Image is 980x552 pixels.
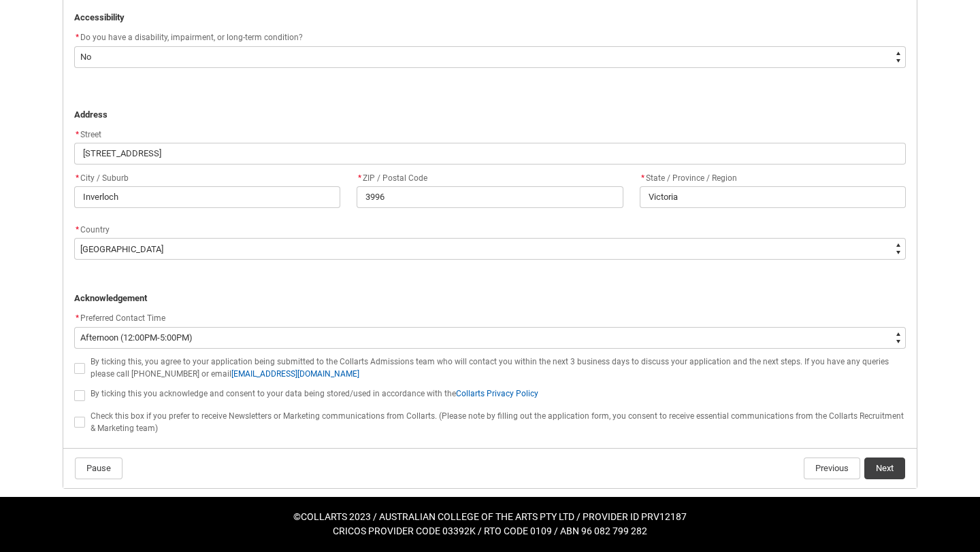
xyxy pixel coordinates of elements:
span: By ticking this, you agree to your application being submitted to the Collarts Admissions team wh... [91,357,889,379]
span: State / Province / Region [640,173,737,183]
button: Previous [804,458,860,479]
strong: Accessibility [74,12,125,22]
span: Do you have a disability, impairment, or long-term condition? [80,33,303,42]
button: Next [864,458,905,479]
strong: Acknowledgement [74,293,147,303]
span: Country [80,225,110,235]
span: Street [74,130,101,139]
button: Pause [75,458,122,479]
abbr: required [641,173,644,183]
abbr: required [76,33,79,42]
strong: Address [74,109,108,120]
a: Collarts Privacy Policy [456,389,538,398]
a: [EMAIL_ADDRESS][DOMAIN_NAME] [231,369,359,379]
abbr: required [76,173,79,183]
abbr: required [358,173,361,183]
span: ZIP / Postal Code [357,173,427,183]
span: Preferred Contact Time [80,313,165,323]
span: Check this box if you prefer to receive Newsletters or Marketing communications from Collarts. (P... [91,411,904,433]
abbr: required [76,225,79,235]
span: By ticking this you acknowledge and consent to your data being stored/used in accordance with the [91,389,538,398]
abbr: required [76,313,79,323]
span: City / Suburb [74,173,129,183]
abbr: required [76,130,79,139]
